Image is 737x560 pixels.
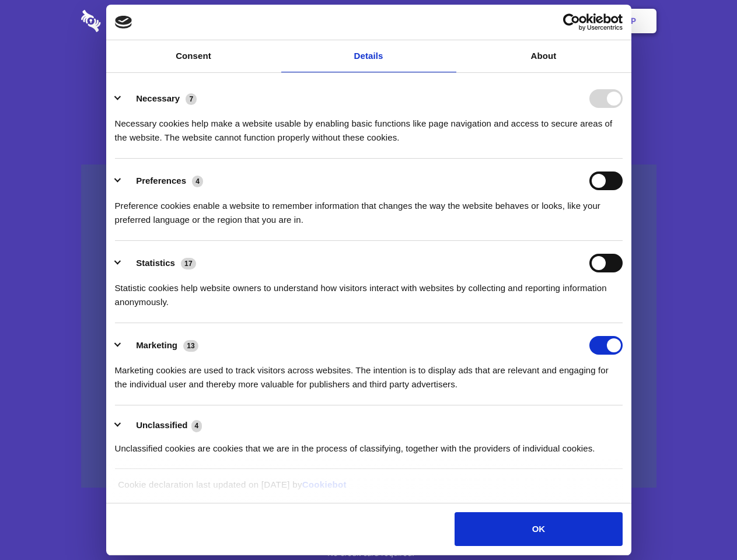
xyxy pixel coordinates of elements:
button: Marketing (13) [115,336,206,355]
div: Unclassified cookies are cookies that we are in the process of classifying, together with the pro... [115,433,623,456]
a: Cookiebot [302,480,347,489]
label: Statistics [136,258,175,268]
img: logo-wordmark-white-trans-d4663122ce5f474addd5e946df7df03e33cb6a1c49d2221995e7729f52c070b2.svg [81,10,181,32]
button: Necessary (7) [115,89,204,108]
a: Pricing [343,3,393,39]
div: Statistic cookies help website owners to understand how visitors interact with websites by collec... [115,272,623,309]
iframe: Drift Widget Chat Controller [679,502,723,546]
button: Preferences (4) [115,171,211,190]
a: Contact [473,3,527,39]
a: Wistia video thumbnail [81,164,656,488]
span: 7 [186,93,197,105]
label: Marketing [136,340,177,350]
label: Necessary [136,93,180,103]
button: Statistics (17) [115,254,204,272]
a: Details [281,40,456,72]
button: Unclassified (4) [115,418,209,433]
a: About [456,40,631,72]
a: Login [529,3,580,39]
span: 17 [181,258,196,269]
div: Preference cookies enable a website to remember information that changes the way the website beha... [115,190,623,227]
h1: Eliminate Slack Data Loss. [81,52,656,94]
span: 4 [191,420,202,432]
span: 4 [192,176,203,187]
h4: Auto-redaction of sensitive data, encrypted data sharing and self-destructing private chats. Shar... [81,106,656,145]
img: logo [115,16,132,29]
a: Consent [106,40,281,72]
button: OK [455,512,622,546]
span: 13 [183,340,198,352]
div: Marketing cookies are used to track visitors across websites. The intention is to display ads tha... [115,355,623,391]
div: Necessary cookies help make a website usable by enabling basic functions like page navigation and... [115,108,623,145]
label: Preferences [136,176,186,185]
a: Usercentrics Cookiebot - opens in a new window [521,13,623,31]
div: Cookie declaration last updated on [DATE] by [109,478,628,501]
